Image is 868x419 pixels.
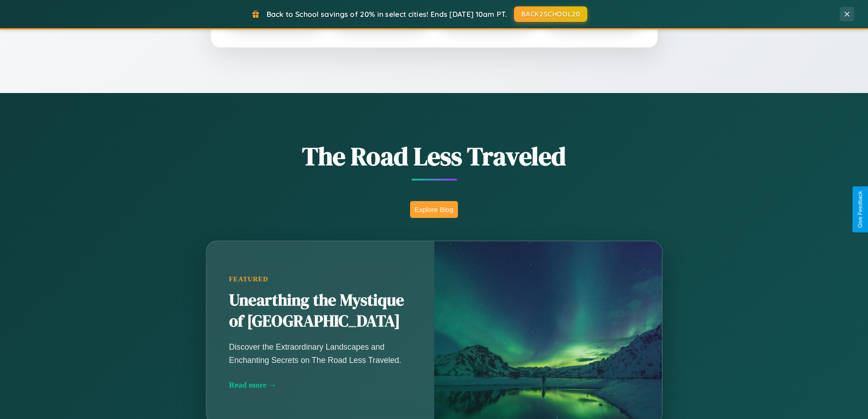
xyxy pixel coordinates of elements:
[267,10,507,19] span: Back to School savings of 20% in select cities! Ends [DATE] 10am PT.
[514,6,587,22] button: BACK2SCHOOL20
[229,290,411,332] h2: Unearthing the Mystique of [GEOGRAPHIC_DATA]
[229,275,411,283] div: Featured
[229,380,411,390] div: Read more →
[229,341,411,366] p: Discover the Extraordinary Landscapes and Enchanting Secrets on The Road Less Traveled.
[857,191,863,228] div: Give Feedback
[410,201,458,218] button: Explore Blog
[161,139,708,174] h1: The Road Less Traveled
